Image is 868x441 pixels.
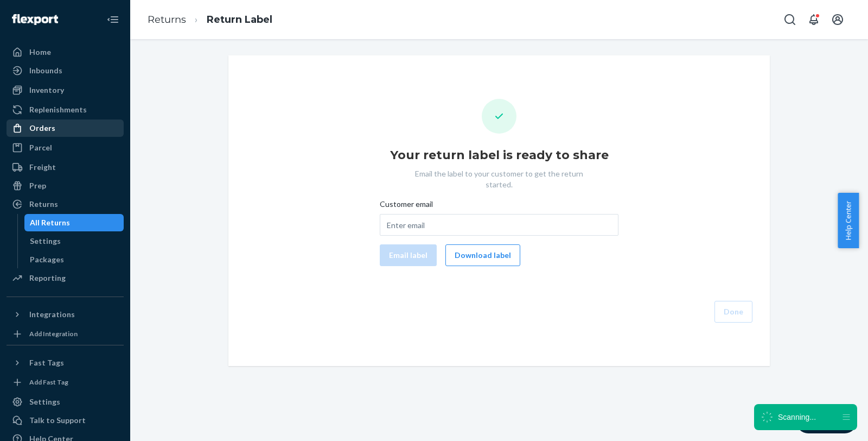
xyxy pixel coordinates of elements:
a: Returns [7,196,124,213]
a: All Returns [24,214,124,231]
div: Returns [29,199,58,210]
div: Add Integration [29,329,78,338]
a: Settings [24,232,124,250]
h1: Your return label is ready to share [390,147,609,164]
a: Inbounds [7,62,124,79]
span: Chat [24,8,46,17]
button: Help Center [838,193,859,248]
button: Open account menu [827,9,848,30]
div: Fast Tags [29,357,64,368]
p: Email the label to your customer to get the return started. [404,168,594,190]
div: Freight [29,162,56,173]
div: Settings [29,396,60,407]
a: Home [7,43,124,61]
div: Orders [29,123,55,134]
div: Talk to Support [29,415,86,426]
div: Settings [30,236,61,247]
button: Done [714,301,752,323]
a: Prep [7,177,124,194]
a: Freight [7,159,124,176]
button: Email label [380,244,437,266]
a: Settings [7,393,124,411]
a: Add Integration [7,327,124,341]
div: Prep [29,180,46,191]
button: Open Search Box [779,9,801,30]
a: Add Fast Tag [7,376,124,389]
button: Download label [445,244,520,266]
a: Parcel [7,139,124,156]
ol: breadcrumbs [139,4,281,36]
div: All Returns [30,217,70,228]
a: Packages [24,251,124,268]
div: Parcel [29,142,52,153]
div: Inbounds [29,65,62,76]
button: Fast Tags [7,354,124,371]
a: Reporting [7,269,124,287]
div: Replenishments [29,104,87,115]
button: Talk to Support [7,412,124,429]
div: Packages [30,254,64,265]
a: Orders [7,119,124,137]
a: Returns [148,14,186,26]
a: Return Label [207,14,272,26]
span: Customer email [380,199,433,214]
a: Inventory [7,81,124,99]
button: Open notifications [803,9,825,30]
input: Customer email [380,214,618,236]
div: Add Fast Tag [29,377,68,387]
button: Close Navigation [102,9,124,30]
button: Integrations [7,306,124,323]
div: Inventory [29,85,64,96]
div: Integrations [29,309,75,320]
a: Replenishments [7,101,124,118]
img: Flexport logo [12,14,58,25]
div: Home [29,47,51,58]
div: Reporting [29,273,66,283]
